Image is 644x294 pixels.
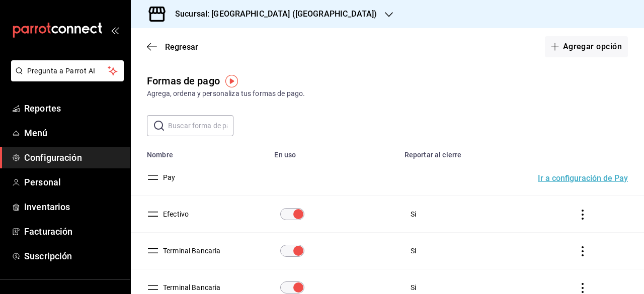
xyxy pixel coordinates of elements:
th: Reportar al cierre [398,144,526,159]
button: Terminal Bancaria [159,282,221,292]
span: Menú [24,126,122,140]
div: Agrega, ordena y personaliza tus formas de pago. [147,88,628,99]
span: Configuración [24,151,122,164]
span: Regresar [165,42,198,52]
button: drag [147,281,159,293]
button: actions [578,246,588,256]
span: Suscripción [24,249,122,263]
button: actions [578,283,588,293]
button: Pregunta a Parrot AI [11,60,124,81]
div: Formas de pago [147,73,220,88]
th: En uso [268,144,398,159]
span: Inventarios [24,200,122,214]
span: Facturación [24,225,122,238]
button: Ir a configuración de Pay [538,174,628,182]
span: Reportes [24,102,122,115]
img: Tooltip marker [225,75,238,87]
input: Buscar forma de pago [168,116,233,136]
button: open_drawer_menu [111,26,119,34]
button: drag [147,208,159,220]
a: Pregunta a Parrot AI [7,73,124,83]
span: Si [411,247,416,255]
button: drag [147,171,159,183]
button: Efectivo [159,209,189,219]
button: Terminal Bancaria [159,246,221,256]
button: Pay [159,172,175,182]
button: Regresar [147,42,198,52]
span: Pregunta a Parrot AI [27,66,108,76]
span: Si [411,283,416,291]
a: Ir a configuración de Pay [538,173,628,181]
h3: Sucursal: [GEOGRAPHIC_DATA] ([GEOGRAPHIC_DATA]) [167,8,377,20]
button: actions [578,210,588,220]
button: Agregar opción [545,36,628,57]
span: Si [411,210,416,218]
button: drag [147,245,159,257]
span: Personal [24,175,122,189]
